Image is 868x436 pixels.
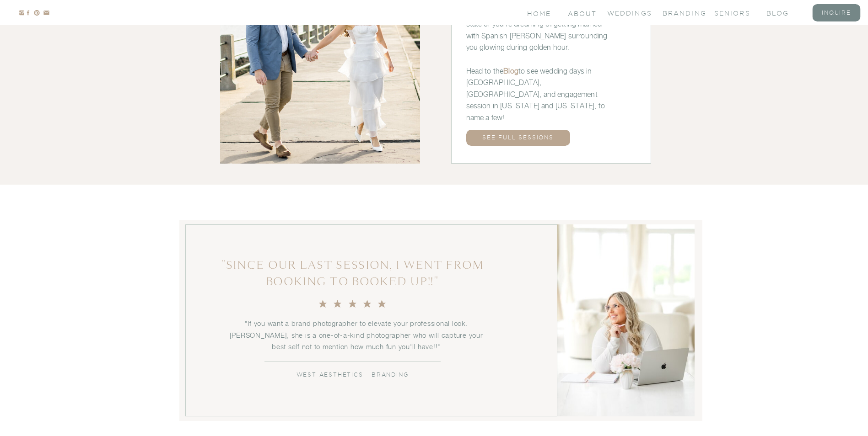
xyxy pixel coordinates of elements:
[204,257,501,289] h3: "Since our last session, I went from booking to BOOKED up!!"
[466,133,570,143] a: see full sessions
[503,67,518,75] a: Blog
[818,9,855,16] a: inquire
[766,9,803,16] a: blog
[607,9,644,16] a: Weddings
[264,371,441,380] h3: WEST AESTHETICS - Branding
[568,9,595,17] a: About
[527,9,552,17] a: Home
[714,9,751,16] a: seniors
[226,318,486,354] p: "If you want a brand photographer to elevate your professional look. [PERSON_NAME], she is a one-...
[663,9,699,16] a: branding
